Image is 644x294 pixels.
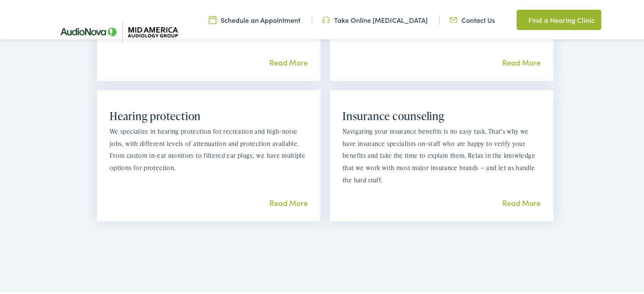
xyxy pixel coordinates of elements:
img: utility icon [517,14,524,24]
p: We specialize in hearing protection for recreation and high-noise jobs, with different levels of ... [110,124,308,173]
p: Navigating your insurance benefits is no easy task. That’s why we have insurance specialists on-s... [343,124,541,185]
a: Read More [269,56,308,66]
h2: Hearing protection [110,108,308,121]
h2: Insurance counseling [343,108,541,121]
img: utility icon [209,14,216,23]
a: Read More [502,56,541,66]
a: Contact Us [450,14,495,23]
a: Read More [502,196,541,207]
a: Schedule an Appointment [209,14,300,23]
img: utility icon [322,14,330,23]
img: utility icon [450,14,457,23]
a: Find a Hearing Clinic [517,8,601,29]
a: Read More [269,196,308,207]
a: Take Online [MEDICAL_DATA] [322,14,428,23]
